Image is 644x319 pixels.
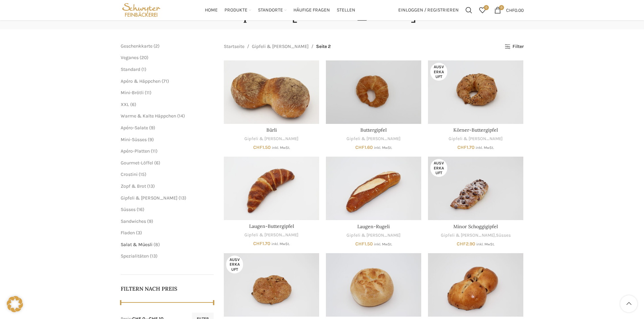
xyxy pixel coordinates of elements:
a: Warme & Kalte Häppchen [121,113,176,119]
small: inkl. MwSt. [476,242,495,246]
span: Home [205,7,218,14]
span: XXL [121,102,129,107]
a: Startseite [224,43,244,50]
span: 8 [155,242,158,247]
a: Buttergipfel [360,127,387,133]
span: Produkte [224,7,247,14]
a: Gipfeli & [PERSON_NAME] [441,232,495,239]
bdi: 2.90 [457,241,475,247]
a: Schoko-Brötli [428,253,523,317]
span: Ausverkauft [430,63,447,81]
div: Main navigation [165,3,395,17]
span: Apéro-Platten [121,148,150,154]
a: Mini-Brötli [121,90,144,96]
span: CHF [355,144,364,150]
span: Apéro-Salate [121,125,148,131]
a: Salat & Müesli [121,242,152,247]
h5: Filtern nach Preis [121,285,214,292]
a: Laugen-Rugeli [326,157,421,220]
span: Häufige Fragen [293,7,330,14]
a: Zopf & Brot [121,183,146,189]
a: Fladen [121,230,135,236]
a: 0 [476,3,489,17]
a: Suchen [462,3,476,17]
span: 13 [149,183,153,189]
span: Geschenkkarte [121,43,152,49]
span: 71 [163,78,167,84]
span: Apéro & Häppchen [121,78,161,84]
span: 14 [179,113,183,119]
a: Crostini [121,171,138,177]
small: inkl. MwSt. [272,145,290,150]
div: Meine Wunschliste [476,3,489,17]
span: 6 [132,102,135,107]
small: inkl. MwSt. [374,242,392,246]
span: Stellen [337,7,355,14]
bdi: 1.70 [457,144,475,150]
span: 13 [180,195,185,201]
a: Standard [121,67,140,72]
a: Veganes [121,55,139,60]
a: Bürli [224,60,319,124]
span: 11 [146,90,150,96]
small: inkl. MwSt. [476,145,494,150]
a: Pausenbrötli [224,253,319,317]
a: Körner-Buttergipfel [453,127,498,133]
span: 9 [149,137,152,142]
span: CHF [506,7,515,13]
a: Spezialitäten [121,253,149,259]
a: Süsses [496,232,511,239]
a: Gipfeli & [PERSON_NAME] [244,136,299,142]
span: Standorte [258,7,283,14]
span: 11 [152,148,156,154]
span: 13 [151,253,156,259]
span: 9 [149,218,151,224]
span: 0 [484,5,489,10]
span: CHF [457,144,467,150]
a: Minor Schoggigipfel [428,157,523,220]
a: Gipfeli & [PERSON_NAME] [347,232,401,239]
a: Laugen-Buttergipfel [224,157,319,220]
span: 0 [499,5,504,10]
a: Standorte [258,3,287,17]
a: Bürli [266,127,277,133]
span: 15 [140,171,145,177]
span: Ausverkauft [430,159,447,177]
a: Sandwiches [121,218,146,224]
a: Mini-Süsses [121,137,147,142]
span: Süsses [121,207,136,212]
span: CHF [253,144,262,150]
a: Stellen [337,3,355,17]
a: Gipfeli & [PERSON_NAME] [347,136,401,142]
a: Schlumberger hell [326,253,421,317]
span: 3 [138,230,140,236]
span: 20 [141,55,147,60]
a: Gipfeli & [PERSON_NAME] [252,43,309,50]
a: Produkte [224,3,251,17]
a: Filter [505,44,523,50]
a: Körner-Buttergipfel [428,60,523,124]
span: 1 [143,67,145,72]
a: Home [205,3,218,17]
span: 9 [151,125,153,131]
span: CHF [355,241,364,247]
a: Häufige Fragen [293,3,330,17]
a: Gipfeli & [PERSON_NAME] [449,136,503,142]
a: Gourmet-Löffel [121,160,153,166]
small: inkl. MwSt. [374,145,392,150]
a: Gipfeli & [PERSON_NAME] [121,195,177,201]
span: Ausverkauft [226,256,243,273]
span: CHF [457,241,466,247]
